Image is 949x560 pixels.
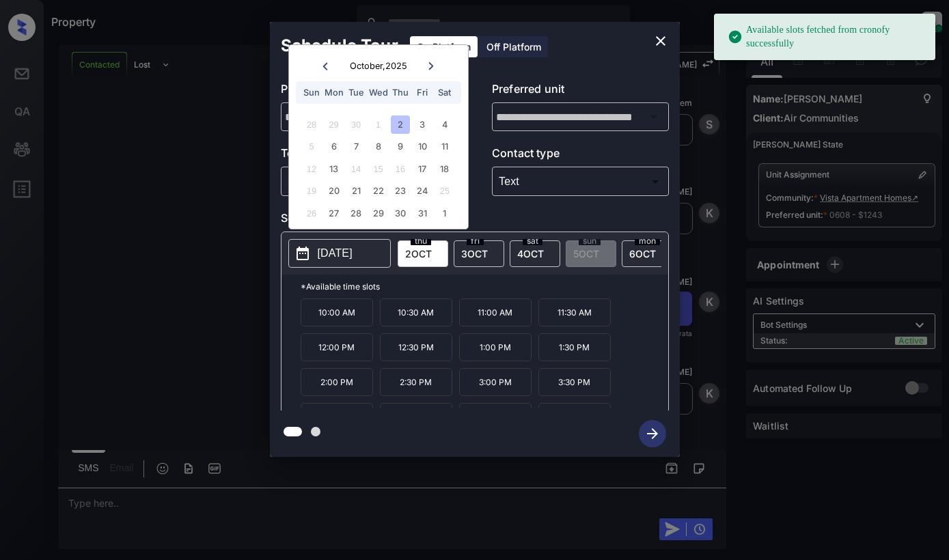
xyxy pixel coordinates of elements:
button: [DATE] [288,239,391,268]
div: Choose Tuesday, October 7th, 2025 [346,137,365,156]
div: Choose Saturday, October 11th, 2025 [435,137,454,156]
div: Sat [435,83,454,102]
p: 2:00 PM [301,368,373,396]
div: Choose Thursday, October 30th, 2025 [391,204,409,223]
p: 12:00 PM [301,333,373,361]
div: Available slots fetched from cronofy successfully [728,18,924,56]
div: Not available Tuesday, October 14th, 2025 [346,160,365,178]
div: Choose Thursday, October 9th, 2025 [391,137,409,156]
p: 4:00 PM [301,403,373,431]
p: 2:30 PM [380,368,452,396]
div: date-select [622,240,672,267]
p: [DATE] [318,245,353,262]
div: Not available Monday, September 29th, 2025 [325,115,343,134]
div: Choose Friday, October 17th, 2025 [413,160,432,178]
button: btn-next [631,416,674,451]
p: 5:30 PM [538,403,611,431]
p: Preferred community [281,81,458,102]
div: Off Platform [480,36,548,57]
p: 10:30 AM [380,298,452,326]
div: Choose Friday, October 3rd, 2025 [413,115,432,134]
h2: Schedule Tour [270,22,409,70]
span: fri [467,237,484,245]
div: month 2025-10 [293,113,463,224]
div: Not available Thursday, October 16th, 2025 [391,160,409,178]
div: In Person [284,170,454,193]
div: Tue [346,83,365,102]
span: 6 OCT [629,248,656,260]
div: Not available Saturday, October 25th, 2025 [435,182,454,200]
div: Not available Wednesday, October 15th, 2025 [369,160,387,178]
div: Choose Saturday, October 4th, 2025 [435,115,454,134]
div: On Platform [410,36,478,57]
div: Choose Friday, October 31st, 2025 [413,204,432,223]
div: Choose Friday, October 10th, 2025 [413,137,432,156]
div: Choose Monday, October 13th, 2025 [325,160,343,178]
div: Fri [413,83,432,102]
span: 4 OCT [517,248,544,260]
div: date-select [454,240,504,267]
div: Choose Wednesday, October 29th, 2025 [369,204,387,223]
div: Not available Sunday, October 19th, 2025 [303,182,321,200]
div: Not available Sunday, October 5th, 2025 [303,137,321,156]
div: Choose Wednesday, October 8th, 2025 [369,137,387,156]
p: 12:30 PM [380,333,452,361]
button: close [647,27,674,55]
div: Not available Sunday, October 12th, 2025 [303,160,321,178]
p: 1:30 PM [538,333,611,361]
div: date-select [398,240,448,267]
p: 10:00 AM [301,298,373,326]
div: Choose Monday, October 27th, 2025 [325,204,343,223]
p: 11:00 AM [459,298,532,326]
div: Mon [325,83,343,102]
div: Not available Sunday, September 28th, 2025 [303,115,321,134]
p: 11:30 AM [538,298,611,326]
div: Not available Tuesday, September 30th, 2025 [346,115,365,134]
div: Not available Sunday, October 26th, 2025 [303,204,321,223]
div: Choose Saturday, November 1st, 2025 [435,204,454,223]
div: Not available Wednesday, October 1st, 2025 [369,115,387,134]
div: Wed [369,83,387,102]
div: Choose Saturday, October 18th, 2025 [435,160,454,178]
div: Choose Thursday, October 23rd, 2025 [391,182,409,200]
p: 3:30 PM [538,368,611,396]
span: mon [635,237,660,245]
p: Tour type [281,145,458,167]
div: date-select [510,240,560,267]
div: October , 2025 [350,61,407,71]
p: Preferred unit [492,81,669,102]
div: Choose Thursday, October 2nd, 2025 [391,115,409,134]
p: 1:00 PM [459,333,532,361]
p: Contact type [492,145,669,167]
p: 5:00 PM [459,403,532,431]
div: Choose Monday, October 6th, 2025 [325,137,343,156]
span: 3 OCT [461,248,488,260]
div: Text [495,170,665,193]
p: 3:00 PM [459,368,532,396]
div: Choose Monday, October 20th, 2025 [325,182,343,200]
div: Choose Tuesday, October 28th, 2025 [346,204,365,223]
p: Select slot [281,210,669,232]
p: *Available time slots [301,275,668,298]
div: Sun [303,83,321,102]
div: Thu [391,83,409,102]
div: Choose Friday, October 24th, 2025 [413,182,432,200]
span: sat [523,237,542,245]
p: 4:30 PM [380,403,452,431]
span: thu [411,237,431,245]
div: Choose Tuesday, October 21st, 2025 [346,182,365,200]
span: 2 OCT [405,248,432,260]
div: Choose Wednesday, October 22nd, 2025 [369,182,387,200]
